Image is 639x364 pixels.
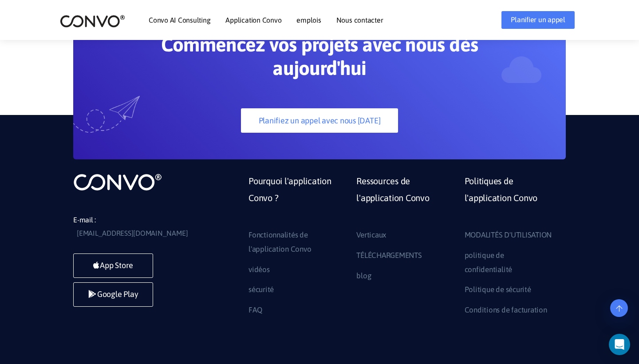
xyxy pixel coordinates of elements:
[115,33,524,87] h2: Commencez vos projets avec nous dès aujourd'hui
[73,214,206,240] li: E-mail :
[296,16,321,24] a: emplois
[248,283,274,297] a: sécurité
[465,228,552,242] a: MODALITÉS D'UTILISATION
[609,334,630,355] div: Messenger d'interphone ouvert
[356,228,386,242] a: Verticaux
[241,108,398,133] a: Planifiez un appel avec nous [DATE]
[248,173,343,228] a: Pourquoi l'application Convo ?
[356,269,371,283] a: blog
[225,16,281,24] a: Application Convo
[149,16,210,24] a: Convo AI Consulting
[465,173,559,228] a: Politiques de l'application Convo
[73,173,162,191] img: Logo_non_trouvé
[356,173,451,228] a: Ressources de l'application Convo
[356,249,422,263] a: TÉLÉCHARGEMENTS
[77,227,188,240] a: [EMAIL_ADDRESS][DOMAIN_NAME]
[465,283,531,297] a: Politique de sécurité
[73,282,153,307] a: Google Play
[501,11,575,29] a: Planifier un appel
[248,263,270,277] a: vidéos
[248,303,262,317] a: FAQ
[60,14,125,28] img: logo_2.png
[465,249,552,277] a: politique de confidentialité
[336,16,383,24] a: Nous contacter
[248,228,336,256] a: Fonctionnalités de l'application Convo
[73,253,153,278] a: App Store
[465,303,547,317] a: Conditions de facturation
[242,173,566,323] div: Pied de page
